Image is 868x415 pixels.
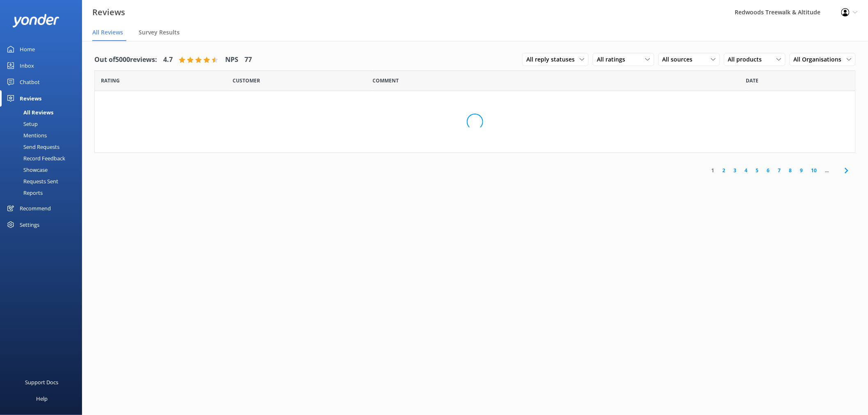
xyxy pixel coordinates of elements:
[20,90,41,107] div: Reviews
[730,166,741,174] a: 3
[244,55,252,65] h4: 77
[94,55,157,65] h4: Out of 5000 reviews:
[5,153,65,164] div: Record Feedback
[5,130,82,141] a: Mentions
[5,187,43,198] div: Reports
[5,187,82,198] a: Reports
[5,118,82,130] a: Setup
[5,107,53,118] div: All Reviews
[662,55,698,64] span: All sources
[163,55,173,65] h4: 4.7
[36,390,48,407] div: Help
[225,55,238,65] h4: NPS
[5,107,82,118] a: All Reviews
[785,166,796,174] a: 8
[5,118,38,130] div: Setup
[526,55,580,64] span: All reply statuses
[233,77,260,84] span: Date
[20,57,34,74] div: Inbox
[728,55,767,64] span: All products
[5,164,48,176] div: Showcase
[20,41,35,57] div: Home
[708,166,719,174] a: 1
[5,141,82,153] a: Send Requests
[101,77,120,84] span: Date
[807,166,821,174] a: 10
[774,166,785,174] a: 7
[20,74,40,90] div: Chatbot
[92,28,123,36] span: All Reviews
[92,6,125,19] h3: Reviews
[796,166,807,174] a: 9
[719,166,730,174] a: 2
[794,55,847,64] span: All Organisations
[5,153,82,164] a: Record Feedback
[752,166,763,174] a: 5
[373,77,399,84] span: Question
[741,166,752,174] a: 4
[5,176,58,187] div: Requests Sent
[5,130,47,141] div: Mentions
[763,166,774,174] a: 6
[821,166,833,174] span: ...
[5,141,59,153] div: Send Requests
[20,200,51,217] div: Recommend
[20,217,39,233] div: Settings
[746,77,759,84] span: Date
[5,164,82,176] a: Showcase
[597,55,630,64] span: All ratings
[5,176,82,187] a: Requests Sent
[139,28,180,36] span: Survey Results
[12,14,59,27] img: yonder-white-logo.png
[25,374,59,390] div: Support Docs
